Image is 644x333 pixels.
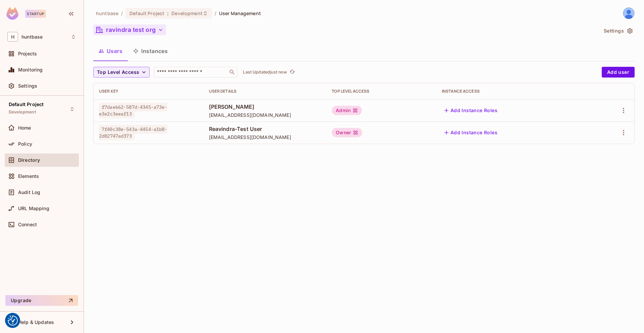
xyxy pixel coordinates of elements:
[209,125,321,133] span: Reavindra-Test User
[93,43,128,59] button: Users
[129,10,164,16] span: Default Project
[18,206,49,211] span: URL Mapping
[442,105,500,116] button: Add Instance Roles
[442,127,500,138] button: Add Instance Roles
[209,112,321,118] span: [EMAIL_ADDRESS][DOMAIN_NAME]
[287,68,296,76] span: Click to refresh data
[209,89,321,94] div: User Details
[171,10,202,16] span: Development
[21,34,43,40] span: Workspace: huntbase
[442,89,582,94] div: Instance Access
[18,141,32,147] span: Policy
[288,68,296,76] button: refresh
[5,295,78,306] button: Upgrade
[18,190,40,195] span: Audit Log
[121,10,123,16] li: /
[332,128,362,137] div: Owner
[18,222,37,227] span: Connect
[289,69,295,76] span: refresh
[167,11,169,16] span: :
[93,67,150,78] button: Top Level Access
[623,8,634,19] img: Ravindra Bangrawa
[93,25,166,35] button: ravindra test org
[18,174,39,179] span: Elements
[18,51,37,56] span: Projects
[99,125,167,140] span: 7f40c38e-543a-4454-a1b8-2d82747ad373
[97,68,139,77] span: Top Level Access
[18,83,37,89] span: Settings
[209,134,321,140] span: [EMAIL_ADDRESS][DOMAIN_NAME]
[332,89,431,94] div: Top Level Access
[18,125,31,131] span: Home
[6,7,18,20] img: SReyMgAAAABJRU5ErkJggg==
[7,32,18,42] span: H
[219,10,261,16] span: User Management
[18,157,40,163] span: Directory
[209,103,321,110] span: [PERSON_NAME]
[99,103,167,118] span: f7dae662-587d-4345-a73e-e3e2c3eeaf13
[18,67,43,73] span: Monitoring
[332,106,362,115] div: Admin
[9,109,36,115] span: Development
[99,89,198,94] div: User Key
[25,10,46,18] div: Startup
[9,102,44,107] span: Default Project
[8,316,18,326] img: Revisit consent button
[8,316,18,326] button: Consent Preferences
[243,69,287,75] p: Last Updated just now
[215,10,216,16] li: /
[602,67,635,78] button: Add user
[128,43,173,59] button: Instances
[96,10,118,16] span: the active workspace
[601,26,635,36] button: Settings
[18,320,54,325] span: Help & Updates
